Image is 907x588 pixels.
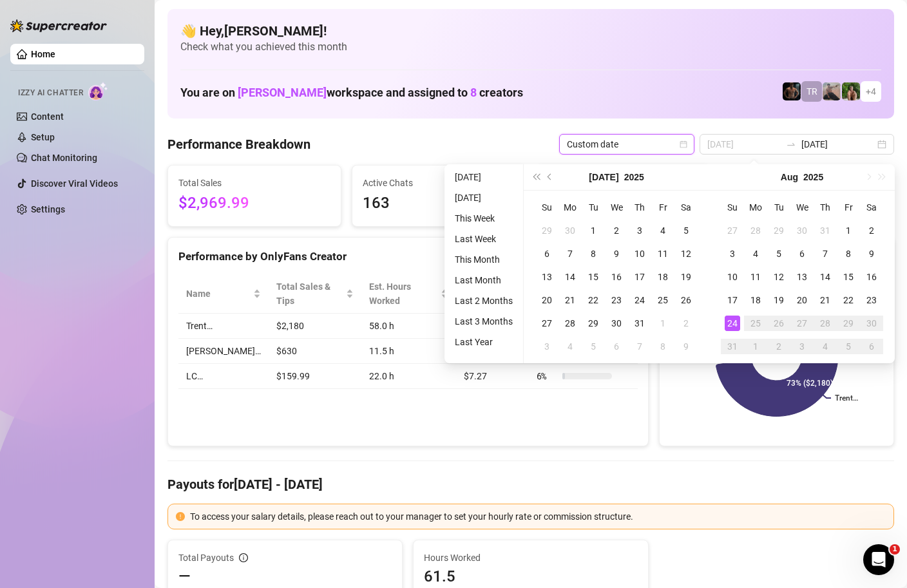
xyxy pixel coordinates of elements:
td: 2025-07-10 [628,242,651,265]
td: 2025-07-12 [674,242,698,265]
td: LC… [178,364,269,389]
a: Content [31,111,64,122]
input: End date [801,137,875,151]
text: Trent… [835,394,858,403]
th: Sa [860,196,883,219]
iframe: Intercom live chat [863,544,894,575]
span: 8 [470,86,477,99]
div: 11 [655,246,671,261]
td: 2025-08-09 [860,242,883,265]
li: This Week [450,211,518,226]
div: 27 [725,223,740,238]
td: 2025-07-03 [628,219,651,242]
span: 1 [890,544,900,555]
div: Performance by OnlyFans Creator [178,248,638,265]
td: 2025-07-08 [582,242,605,265]
div: 18 [655,269,671,285]
span: — [178,566,191,587]
div: 27 [794,316,810,331]
td: 2025-07-13 [535,265,559,289]
span: Total Sales & Tips [276,280,343,308]
div: 29 [841,316,856,331]
td: 2025-08-12 [767,265,790,289]
td: $630 [269,339,361,364]
td: 2025-07-16 [605,265,628,289]
div: 24 [725,316,740,331]
div: 13 [539,269,555,285]
td: 2025-08-08 [837,242,860,265]
td: 2025-08-10 [721,265,744,289]
td: 2025-08-15 [837,265,860,289]
td: 2025-08-02 [860,219,883,242]
div: 31 [725,339,740,354]
div: Est. Hours Worked [369,280,438,308]
div: 31 [817,223,833,238]
div: 7 [632,339,647,354]
h4: Payouts for [DATE] - [DATE] [167,475,894,493]
span: 6 % [537,369,557,383]
h4: Performance Breakdown [167,135,310,153]
td: 2025-07-27 [721,219,744,242]
div: 16 [609,269,624,285]
td: 58.0 h [361,314,456,339]
td: 2025-08-02 [674,312,698,335]
td: 2025-08-20 [790,289,814,312]
div: 7 [562,246,578,261]
th: Fr [651,196,674,219]
button: Choose a year [803,164,823,190]
li: This Month [450,252,518,267]
td: 2025-08-19 [767,289,790,312]
div: 26 [771,316,787,331]
td: 2025-07-20 [535,289,559,312]
div: 15 [841,269,856,285]
td: 2025-07-01 [582,219,605,242]
td: 2025-08-01 [837,219,860,242]
div: 20 [794,292,810,308]
td: 2025-09-02 [767,335,790,358]
th: Name [178,274,269,314]
td: 2025-08-14 [814,265,837,289]
td: 2025-08-05 [582,335,605,358]
div: 3 [725,246,740,261]
span: 61.5 [424,566,637,587]
td: 2025-07-06 [535,242,559,265]
td: 2025-08-08 [651,335,674,358]
div: 5 [678,223,694,238]
div: 14 [562,269,578,285]
th: Tu [767,196,790,219]
img: AI Chatter [88,82,108,100]
div: To access your salary details, please reach out to your manager to set your hourly rate or commis... [190,509,886,524]
td: 2025-08-21 [814,289,837,312]
td: 2025-07-19 [674,265,698,289]
div: 17 [632,269,647,285]
span: to [786,139,796,149]
div: 2 [609,223,624,238]
h1: You are on workspace and assigned to creators [180,86,523,100]
td: 2025-07-17 [628,265,651,289]
td: 2025-07-30 [790,219,814,242]
div: 6 [609,339,624,354]
td: 2025-07-31 [628,312,651,335]
div: 30 [794,223,810,238]
img: LC [823,82,841,100]
th: Fr [837,196,860,219]
td: 11.5 h [361,339,456,364]
td: 2025-07-31 [814,219,837,242]
td: 2025-07-21 [559,289,582,312]
div: 21 [562,292,578,308]
img: Trent [783,82,801,100]
button: Previous month (PageUp) [543,164,557,190]
td: 2025-08-07 [814,242,837,265]
div: 23 [864,292,879,308]
td: [PERSON_NAME]… [178,339,269,364]
th: Mo [744,196,767,219]
div: 3 [539,339,555,354]
div: 21 [817,292,833,308]
div: 25 [748,316,763,331]
td: 2025-07-29 [767,219,790,242]
td: 2025-06-29 [535,219,559,242]
div: 29 [771,223,787,238]
div: 6 [539,246,555,261]
td: 2025-08-23 [860,289,883,312]
th: Su [535,196,559,219]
